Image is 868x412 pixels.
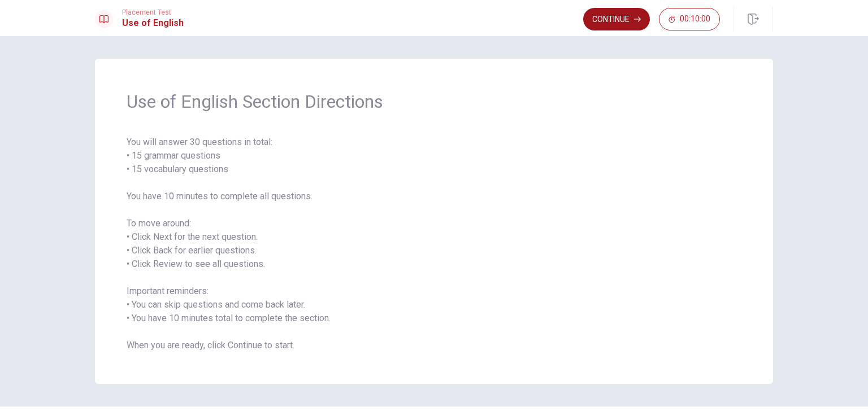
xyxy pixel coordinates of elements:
[127,135,741,352] span: You will answer 30 questions in total: • 15 grammar questions • 15 vocabulary questions You have ...
[659,8,720,30] button: 00:10:00
[680,15,710,24] span: 00:10:00
[583,8,650,30] button: Continue
[127,90,741,113] span: Use of English Section Directions
[122,8,184,16] span: Placement Test
[122,16,184,30] h1: Use of English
